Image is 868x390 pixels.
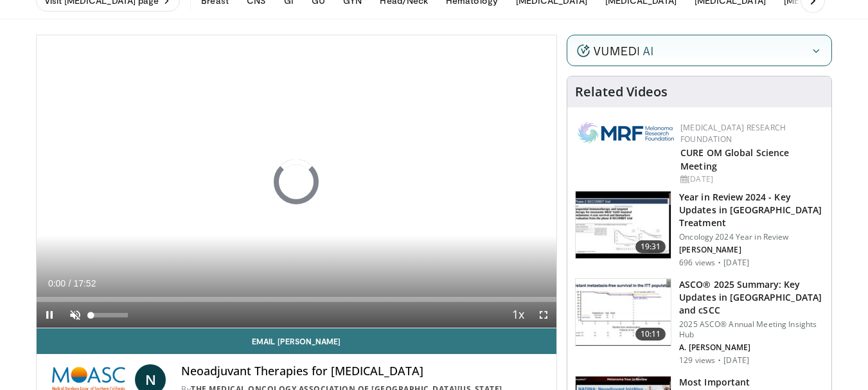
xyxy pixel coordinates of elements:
p: [PERSON_NAME] [679,245,824,255]
span: 19:31 [635,240,666,253]
p: [DATE] [723,355,749,366]
div: · [718,355,721,366]
h3: Year in Review 2024 - Key Updates in [GEOGRAPHIC_DATA] Treatment [679,191,824,229]
h3: ASCO® 2025 Summary: Key Updates in [GEOGRAPHIC_DATA] and cSCC [679,278,824,317]
h4: Related Videos [575,84,668,100]
p: 129 views [679,355,715,366]
span: 0:00 [48,278,66,288]
h4: Neoadjuvant Therapies for [MEDICAL_DATA] [181,364,546,378]
div: · [718,258,721,268]
img: 74c0ff13-2181-44f4-ad1d-ece94e88a175.150x105_q85_crop-smart_upscale.jpg [576,279,671,346]
img: 90c6d327-3c88-4709-b982-c77f8137e024.png.150x105_q85_autocrop_double_scale_upscale_version-0.2.png [578,122,674,143]
a: 10:11 ASCO® 2025 Summary: Key Updates in [GEOGRAPHIC_DATA] and cSCC 2025 ASCO® Annual Meeting Ins... [575,278,824,366]
div: Progress Bar [37,297,557,302]
a: CURE OM Global Science Meeting [680,146,789,172]
button: Playback Rate [505,302,531,328]
button: Fullscreen [531,302,556,328]
p: 2025 ASCO® Annual Meeting Insights Hub [679,319,824,340]
p: Oncology 2024 Year in Review [679,232,824,242]
a: 19:31 Year in Review 2024 - Key Updates in [GEOGRAPHIC_DATA] Treatment Oncology 2024 Year in Revi... [575,191,824,268]
a: Email [PERSON_NAME] [37,328,557,354]
span: 17:52 [73,278,96,288]
span: / [69,278,71,288]
img: 336fab2a-50e5-49f1-89a3-95f41fda7913.150x105_q85_crop-smart_upscale.jpg [576,191,671,258]
video-js: Video Player [37,35,557,328]
p: A. [PERSON_NAME] [679,342,824,353]
button: Pause [37,302,62,328]
img: vumedi-ai-logo.v2.svg [577,44,653,57]
div: Volume Level [91,313,128,317]
p: [DATE] [723,258,749,268]
a: [MEDICAL_DATA] Research Foundation [680,122,786,145]
span: 10:11 [635,328,666,341]
p: 696 views [679,258,715,268]
div: [DATE] [680,173,821,185]
button: Unmute [62,302,88,328]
